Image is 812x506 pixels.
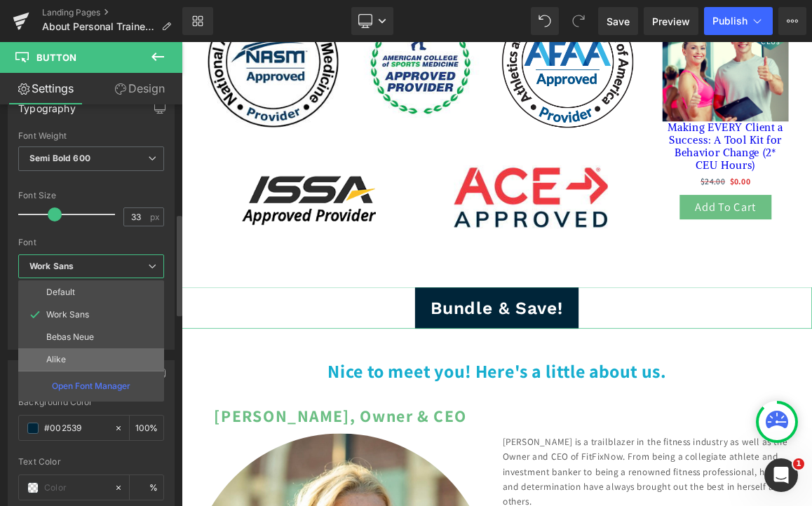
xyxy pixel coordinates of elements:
b: Semi Bold 600 [29,153,90,163]
p: Bebas Neue [46,332,94,342]
div: % [130,475,163,500]
div: Font [18,238,164,247]
a: Preview [644,7,698,35]
span: Button [36,52,76,63]
div: Background Color [18,397,164,407]
p: Work Sans [46,310,89,320]
span: About Personal Trainer CEUs/CECs | FitFixNow [42,21,156,32]
div: Font Weight [18,131,164,141]
div: Typography [18,95,76,114]
span: Preview [652,14,690,29]
button: Publish [704,7,773,35]
p: Default [46,287,75,297]
span: px [150,212,162,221]
p: Alike [46,355,66,364]
button: More [778,7,806,35]
a: Landing Pages [42,7,182,18]
div: Text Color [18,457,164,467]
span: Publish [712,15,747,27]
div: % [130,416,163,440]
iframe: Intercom live chat [764,458,798,492]
input: Color [44,420,107,436]
p: Open Font Manager [52,380,130,392]
input: Color [44,480,107,495]
button: Undo [531,7,559,35]
i: Work Sans [29,261,74,273]
a: New Library [182,7,213,35]
div: Font Size [18,191,164,200]
span: 1 [793,458,804,470]
a: Design [94,73,185,104]
button: Redo [564,7,593,35]
span: Save [607,14,630,29]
